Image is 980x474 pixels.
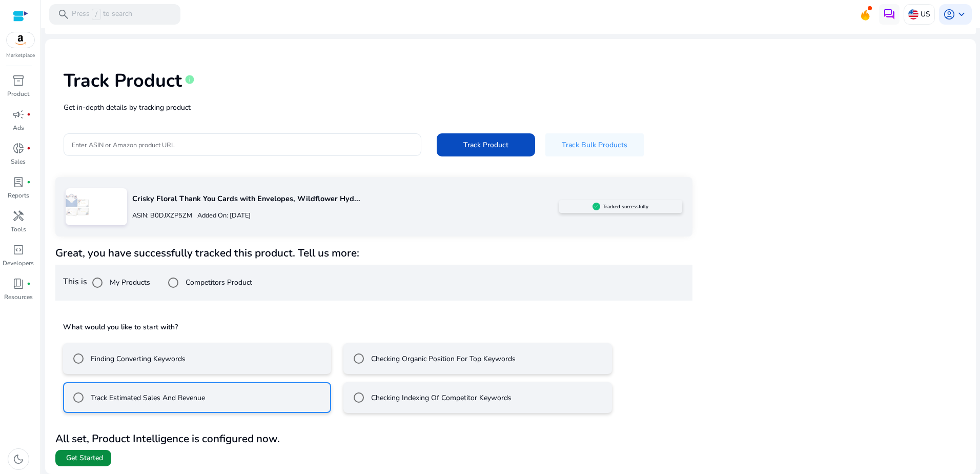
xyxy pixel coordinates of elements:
[108,277,150,288] label: My Products
[66,193,89,216] img: 71GAVbZE4xL.jpg
[64,102,957,113] p: Get in-depth details by tracking product
[11,225,26,234] p: Tools
[183,277,252,288] label: Competitors Product
[3,259,34,268] p: Developers
[27,180,31,184] span: fiber_manual_record
[369,392,512,403] label: Checking Indexing Of Competitor Keywords
[12,453,25,465] span: dark_mode
[89,353,186,364] label: Finding Converting Keywords
[92,9,101,20] span: /
[955,8,968,21] span: keyboard_arrow_down
[463,140,508,150] span: Track Product
[55,450,111,466] button: Get Started
[921,5,930,23] p: US
[64,70,182,92] h1: Track Product
[562,140,627,150] span: Track Bulk Products
[27,146,31,150] span: fiber_manual_record
[12,278,25,290] span: book_4
[55,265,692,301] div: This is
[57,8,70,21] span: search
[27,112,31,116] span: fiber_manual_record
[593,203,600,210] img: sellerapp_active
[369,353,516,364] label: Checking Organic Position For Top Keywords
[6,52,35,60] p: Marketplace
[11,157,26,166] p: Sales
[7,32,34,48] img: amazon.svg
[12,244,25,256] span: code_blocks
[55,431,280,446] b: All set, Product Intelligence is configured now.
[12,176,25,188] span: lab_profile
[89,392,205,403] label: Track Estimated Sales And Revenue
[12,142,25,154] span: donut_small
[943,8,955,21] span: account_circle
[437,133,535,156] button: Track Product
[185,74,195,85] span: info
[12,210,25,222] span: handyman
[132,193,559,205] p: Crisky Floral Thank You Cards with Envelopes, Wildflower Hyd...
[132,211,192,221] p: ASIN: B0DJXZP5ZM
[12,74,25,87] span: inventory_2
[72,9,132,20] p: Press to search
[63,322,685,332] h5: What would you like to start with?
[27,282,31,286] span: fiber_manual_record
[4,292,33,302] p: Resources
[908,9,918,19] img: us.svg
[603,204,648,210] h5: Tracked successfully
[66,453,103,463] span: Get Started
[192,211,251,221] p: Added On: [DATE]
[8,191,29,200] p: Reports
[55,247,692,260] h4: Great, you have successfully tracked this product. Tell us more:
[12,108,25,121] span: campaign
[545,133,644,156] button: Track Bulk Products
[7,89,29,98] p: Product
[13,123,24,132] p: Ads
